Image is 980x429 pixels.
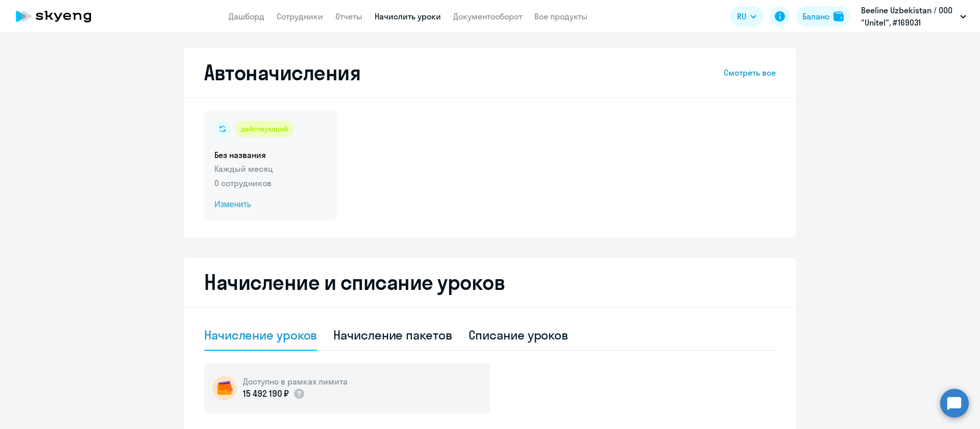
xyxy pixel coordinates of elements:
[243,376,348,387] h5: Доступно в рамках лимита
[229,11,264,21] a: Дашборд
[469,327,569,343] div: Списание уроков
[235,121,294,137] div: действующий
[212,376,237,400] img: wallet-circle.png
[856,4,971,29] button: Beeline Uzbekistan / ООО "Unitel", #169031
[214,163,328,175] p: Каждый месяц
[277,11,323,21] a: Сотрудники
[214,198,328,211] span: Изменить
[375,11,441,21] a: Начислить уроки
[453,11,522,21] a: Документооборот
[796,6,850,27] button: Балансbalance
[730,6,764,27] button: RU
[737,10,746,22] span: RU
[204,270,776,295] h2: Начисление и списание уроков
[214,177,328,189] p: 0 сотрудников
[834,11,844,21] img: balance
[243,387,289,400] p: 15 492 190 ₽
[204,327,317,343] div: Начисление уроков
[214,149,328,161] h5: Без названия
[861,4,956,29] p: Beeline Uzbekistan / ООО "Unitel", #169031
[802,10,829,22] div: Баланс
[333,327,452,343] div: Начисление пакетов
[335,11,362,21] a: Отчеты
[724,66,776,79] a: Смотреть все
[534,11,587,21] a: Все продукты
[204,60,360,85] h2: Автоначисления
